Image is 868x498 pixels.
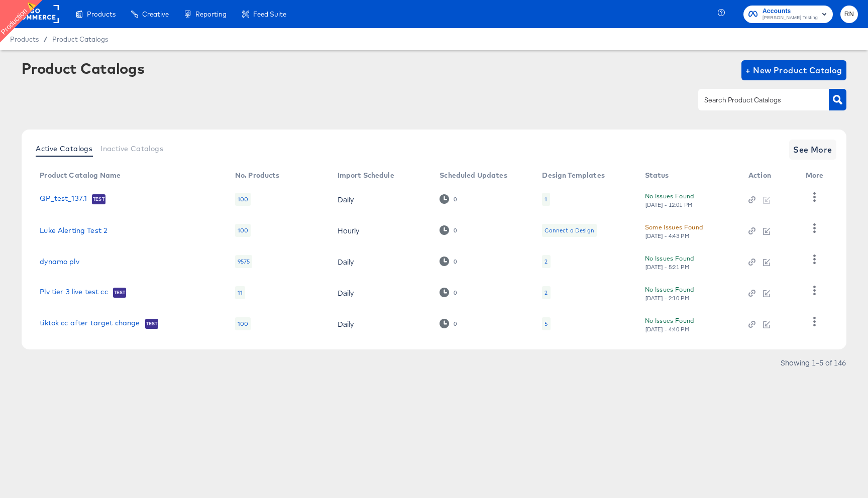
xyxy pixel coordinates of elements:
a: QP_test_137.1 [40,194,87,204]
div: Product Catalogs [22,60,144,76]
div: Some Issues Found [645,222,703,232]
div: Connect a Design [545,226,594,234]
span: + New Product Catalog [745,63,842,77]
a: tiktok cc after target change [40,319,140,329]
td: Daily [330,277,432,308]
button: + New Product Catalog [741,60,846,80]
td: Daily [330,246,432,277]
span: Feed Suite [253,10,286,18]
div: 11 [235,286,245,299]
div: 0 [440,225,457,235]
div: 100 [235,224,251,237]
div: 2 [542,255,550,268]
button: Some Issues Found[DATE] - 4:43 PM [645,222,703,239]
span: Products [87,10,116,18]
div: Import Schedule [338,171,394,179]
div: Showing 1–5 of 146 [780,359,846,366]
input: Search Product Catalogs [702,94,809,106]
div: 2 [545,289,548,297]
span: See More [793,143,832,157]
span: Products [10,35,39,43]
div: 2 [542,286,550,299]
div: Design Templates [542,171,604,179]
div: [DATE] - 4:43 PM [645,232,690,239]
span: Creative [142,10,169,18]
div: 0 [440,257,457,266]
span: Test [92,195,105,203]
td: Daily [330,184,432,215]
div: 5 [542,317,550,330]
span: Active Catalogs [36,145,92,153]
span: Test [113,289,127,297]
a: Plv tier 3 live test cc [40,288,107,298]
span: Accounts [763,6,818,17]
span: Reporting [195,10,227,18]
div: 1 [545,195,547,203]
button: RN [840,6,858,23]
button: Accounts[PERSON_NAME] Testing [743,6,833,23]
div: 100 [235,193,251,206]
div: 0 [440,194,457,204]
div: 2 [545,258,548,266]
div: 9575 [235,255,253,268]
span: Test [145,320,159,328]
span: Inactive Catalogs [100,145,163,153]
div: Product Catalog Name [40,171,121,179]
a: dynamo plv [40,258,79,266]
div: Scheduled Updates [440,171,507,179]
th: Status [637,168,740,184]
div: Connect a Design [542,224,596,237]
div: 0 [453,289,457,296]
div: 1 [542,193,550,206]
span: [PERSON_NAME] Testing [763,14,818,22]
div: No. Products [235,171,280,179]
div: 0 [453,196,457,203]
div: 100 [235,317,251,330]
div: 5 [545,320,548,328]
a: Product Catalogs [52,35,108,43]
button: See More [789,140,836,160]
span: RN [844,9,854,20]
span: / [39,35,52,43]
td: Hourly [330,215,432,246]
a: Luke Alerting Test 2 [40,226,107,234]
div: 0 [453,258,457,265]
td: Daily [330,308,432,339]
div: 0 [453,227,457,234]
th: Action [740,168,798,184]
th: More [798,168,836,184]
div: 0 [440,288,457,297]
div: 0 [440,319,457,328]
div: 0 [453,320,457,327]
